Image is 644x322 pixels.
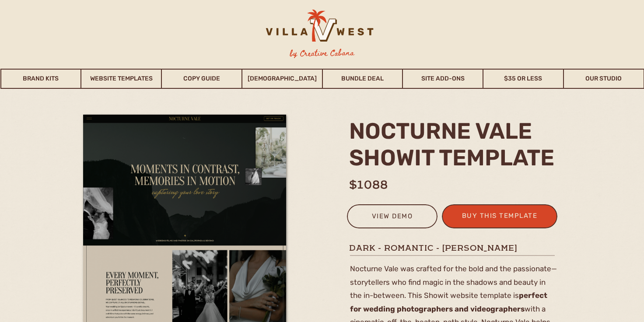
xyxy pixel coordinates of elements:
[81,69,161,89] a: Website Templates
[349,118,560,170] h2: nocturne vale Showit template
[162,69,241,89] a: Copy Guide
[564,69,644,89] a: Our Studio
[457,210,542,224] a: buy this template
[403,69,483,89] a: Site Add-Ons
[323,69,402,89] a: Bundle Deal
[483,69,563,89] a: $35 or Less
[1,69,81,89] a: Brand Kits
[349,176,420,187] h1: $1088
[350,291,547,313] b: perfect for wedding photographers and videographers
[349,242,557,253] h1: dark - romantic - [PERSON_NAME]
[242,69,322,89] a: [DEMOGRAPHIC_DATA]
[353,210,432,225] a: view demo
[283,47,362,60] h3: by Creative Cabana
